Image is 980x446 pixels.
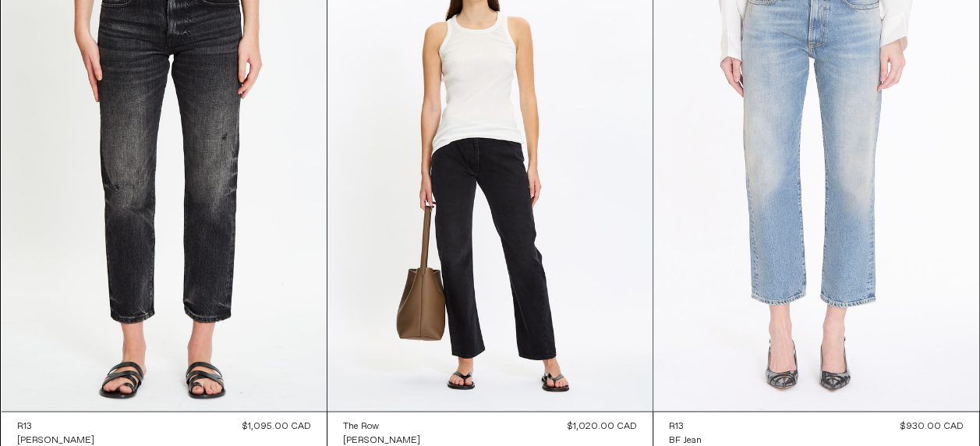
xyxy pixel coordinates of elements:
[343,419,420,434] a: The Row
[242,419,311,434] div: $1,095.00 CAD
[900,419,964,434] div: $930.00 CAD
[17,420,32,434] div: R13
[669,419,702,434] a: R13
[568,419,637,434] div: $1,020.00 CAD
[17,419,94,434] a: R13
[669,420,684,434] div: R13
[343,420,379,434] div: The Row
